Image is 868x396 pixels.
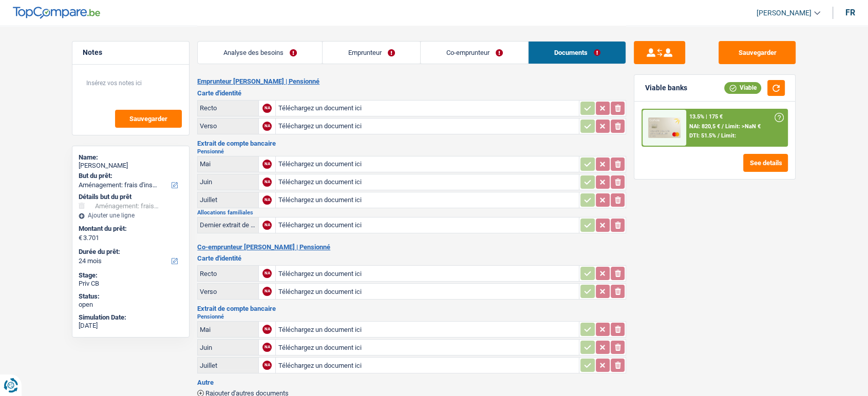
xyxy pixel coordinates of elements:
div: Status: [79,292,183,301]
div: [PERSON_NAME] [79,162,183,170]
span: DTI: 51.5% [689,132,716,139]
div: open [79,301,183,309]
div: NA [262,269,272,278]
div: Recto [200,104,256,112]
div: NA [262,343,272,352]
h2: Allocations familiales [197,210,626,215]
h3: Carte d'identité [197,255,626,262]
div: 13.5% | 175 € [689,113,723,120]
div: NA [262,361,272,370]
span: [PERSON_NAME] [757,9,812,17]
span: / [722,123,724,130]
span: Limit: [721,132,736,139]
label: But du prêt: [79,172,181,180]
button: Sauvegarder [115,110,182,128]
span: Limit: >NaN € [725,123,761,130]
div: NA [262,104,272,113]
div: Ajouter une ligne [79,212,183,219]
div: NA [262,221,272,230]
div: [DATE] [79,322,183,330]
span: € [79,234,82,242]
img: Cofidis CC [648,117,680,138]
div: Détails but du prêt [79,193,183,201]
a: Co-emprunteur [421,42,528,64]
div: Viable [724,82,761,93]
h3: Autre [197,379,626,386]
div: Stage: [79,271,183,280]
div: NA [262,122,272,131]
div: Name: [79,153,183,162]
a: Analyse des besoins [198,42,322,64]
button: See details [743,154,788,172]
h2: Emprunteur [PERSON_NAME] | Pensionné [197,77,626,86]
div: Mai [200,326,256,333]
div: Juin [200,178,256,186]
div: NA [262,287,272,296]
div: Simulation Date: [79,313,183,322]
div: Juin [200,344,256,351]
div: Juillet [200,362,256,369]
div: NA [262,160,272,169]
div: Dernier extrait de compte pour vos allocations familiales [200,221,256,229]
a: Documents [529,42,626,64]
div: Mai [200,160,256,168]
h2: Co-emprunteur [PERSON_NAME] | Pensionné [197,243,626,251]
div: Viable banks [645,84,687,92]
span: / [718,132,720,139]
div: Priv CB [79,280,183,288]
a: Emprunteur [323,42,420,64]
h5: Notes [83,48,179,57]
label: Montant du prêt: [79,225,181,233]
h3: Carte d'identité [197,90,626,96]
div: fr [845,8,855,17]
span: NAI: 820,5 € [689,123,720,130]
img: TopCompare Logo [13,7,100,19]
label: Durée du prêt: [79,248,181,256]
div: NA [262,325,272,334]
h3: Extrait de compte bancaire [197,305,626,312]
button: Sauvegarder [719,41,796,64]
div: Juillet [200,196,256,204]
div: Verso [200,122,256,130]
h2: Pensionné [197,149,626,154]
h2: Pensionné [197,314,626,320]
span: Sauvegarder [129,115,167,122]
div: Verso [200,288,256,295]
div: NA [262,177,272,187]
div: Recto [200,270,256,278]
div: NA [262,195,272,205]
h3: Extrait de compte bancaire [197,140,626,147]
a: [PERSON_NAME] [748,5,820,22]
